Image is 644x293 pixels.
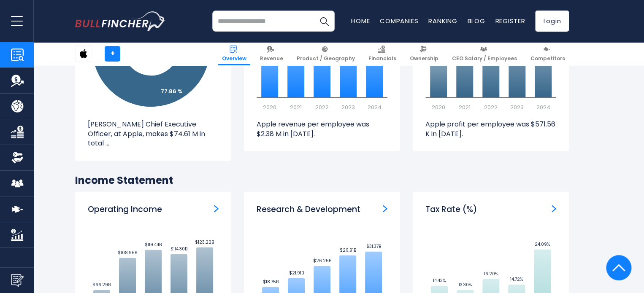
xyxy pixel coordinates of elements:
text: 2023 [510,103,524,111]
text: 2022 [315,103,329,111]
a: Companies [380,16,418,25]
a: Tax Rate [552,204,556,213]
text: 14.72% [510,276,523,282]
text: 2023 [341,103,355,111]
span: Revenue [260,55,283,62]
text: $21.91B [289,270,303,276]
a: Revenue [256,42,287,65]
text: 2020 [263,103,276,111]
button: Search [314,11,335,32]
a: Ranking [428,16,457,25]
a: + [105,46,120,62]
h3: Tax Rate (%) [425,204,477,215]
p: [PERSON_NAME] Chief Executive Officer, at Apple, makes $74.61 M in total ... [88,120,219,148]
text: 2021 [459,103,471,111]
h2: Income Statement [75,174,569,187]
text: $26.25B [313,258,331,264]
text: 2021 [290,103,302,111]
text: 2020 [432,103,445,111]
text: 13.30% [458,282,471,288]
span: Ownership [410,55,438,62]
text: $114.30B [170,246,187,252]
text: $66.29B [92,282,111,288]
text: 2024 [368,103,382,111]
a: CEO Salary / Employees [448,42,521,65]
a: Ownership [406,42,442,65]
span: Competitors [530,55,565,62]
text: $31.37B [366,243,381,250]
a: Financials [365,42,400,65]
h3: Research & Development [257,204,360,215]
a: Competitors [527,42,569,65]
tspan: 77.86 % [161,87,183,95]
text: $18.75B [262,279,278,285]
span: Financials [368,55,396,62]
span: CEO Salary / Employees [452,55,517,62]
text: 16.20% [484,271,498,277]
text: 2022 [484,103,498,111]
img: Ownership [11,151,24,164]
p: Apple revenue per employee was $2.38 M in [DATE]. [257,120,387,139]
text: $123.22B [195,239,214,245]
span: Overview [222,55,246,62]
p: Apple profit per employee was $571.56 K in [DATE]. [425,120,556,139]
img: bullfincher logo [75,11,166,31]
h3: Operating Income [88,204,162,215]
a: Login [535,11,569,32]
text: $29.91B [339,247,356,253]
text: 14.43% [433,277,446,284]
a: Register [495,16,525,25]
text: 24.09% [535,241,550,247]
a: Home [351,16,370,25]
text: $119.44B [145,242,162,248]
a: Research & Development [383,204,387,213]
text: 2024 [536,103,550,111]
img: AAPL logo [76,46,92,62]
a: Overview [218,42,250,65]
a: Operating Income [214,204,219,213]
a: Blog [467,16,485,25]
a: Go to homepage [75,11,166,31]
span: Product / Geography [297,55,355,62]
a: Product / Geography [293,42,359,65]
text: $108.95B [118,250,137,256]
